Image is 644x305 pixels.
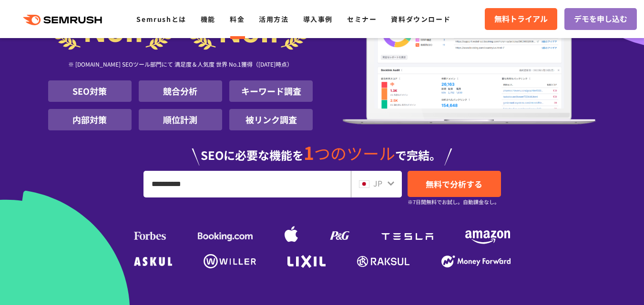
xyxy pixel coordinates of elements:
span: で完結。 [395,147,441,163]
a: 資料ダウンロード [391,14,450,24]
a: セミナー [347,14,377,24]
li: 内部対策 [48,109,132,130]
div: SEOに必要な機能を [48,134,596,166]
span: 無料トライアル [494,13,548,25]
li: SEO対策 [48,80,132,102]
a: 無料で分析する [408,171,501,197]
span: デモを申し込む [574,13,627,25]
small: ※7日間無料でお試し。自動課金なし。 [408,197,500,207]
a: Semrushとは [136,14,186,24]
li: 競合分析 [139,80,222,102]
span: JP [373,177,382,189]
a: 活用方法 [259,14,288,24]
a: 導入事例 [303,14,333,24]
input: URL、キーワードを入力してください [144,171,350,197]
span: 無料で分析する [426,178,482,190]
a: デモを申し込む [564,8,637,30]
li: 被リンク調査 [229,109,313,130]
a: 料金 [230,14,245,24]
li: キーワード調査 [229,80,313,102]
a: 無料トライアル [485,8,557,30]
span: 1 [304,139,314,165]
div: ※ [DOMAIN_NAME] SEOツール部門にて 満足度＆人気度 世界 No.1獲得（[DATE]時点） [48,50,313,80]
span: つのツール [314,141,395,165]
a: 機能 [201,14,215,24]
li: 順位計測 [139,109,222,130]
